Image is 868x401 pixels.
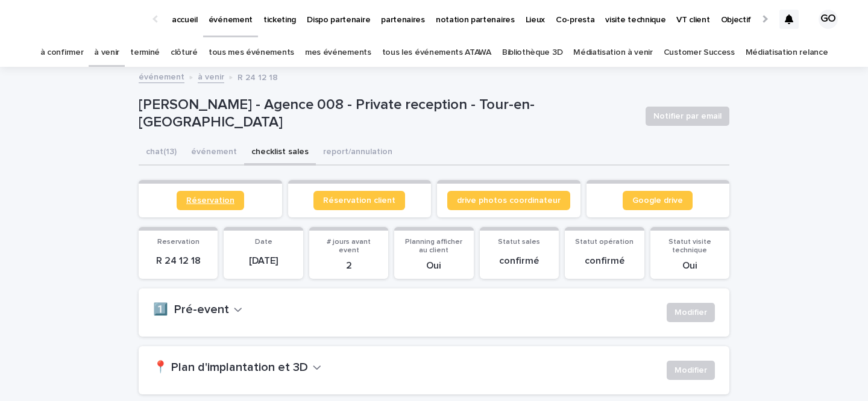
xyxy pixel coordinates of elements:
h2: 1️⃣ Pré-event [153,303,229,317]
p: [PERSON_NAME] - Agence 008 - Private reception - Tour-en-[GEOGRAPHIC_DATA] [139,96,636,131]
a: tous mes événements [209,39,294,67]
a: clôturé [171,39,198,67]
a: Bibliothèque 3D [502,39,562,67]
span: Date [255,238,272,246]
a: à venir [94,39,119,67]
p: confirmé [572,255,637,267]
span: Reservation [157,238,200,246]
span: drive photos coordinateur [457,196,561,205]
a: Customer Success [664,39,735,67]
a: terminé [130,39,160,67]
span: Statut visite technique [668,238,711,254]
p: R 24 12 18 [237,70,278,83]
button: report/annulation [316,140,400,166]
span: Google drive [632,196,683,205]
button: Modifier [667,303,715,322]
a: Médiatisation à venir [573,39,653,67]
a: Google drive [623,191,693,210]
p: confirmé [487,255,552,267]
button: Modifier [667,361,715,380]
span: Modifier [675,306,707,319]
img: Ls34BcGeRexTGTNfXpUC [24,7,141,31]
p: Oui [401,260,466,272]
p: R 24 12 18 [146,255,210,267]
span: Statut opération [575,238,634,246]
button: checklist sales [244,140,316,166]
div: GO [819,10,838,29]
button: chat (13) [139,140,184,166]
span: Statut sales [498,238,540,246]
a: Réservation client [313,191,405,210]
a: à venir [198,69,224,83]
a: drive photos coordinateur [447,191,570,210]
span: # jours avant event [327,238,371,254]
button: 📍 Plan d'implantation et 3D [153,361,321,375]
p: Oui [658,260,722,272]
a: tous les événements ATAWA [382,39,491,67]
span: Réservation [186,196,234,205]
span: Notifier par email [653,110,722,122]
p: [DATE] [231,255,295,267]
span: Modifier [675,364,707,376]
a: Réservation [177,191,244,210]
span: Réservation client [323,196,395,205]
h2: 📍 Plan d'implantation et 3D [153,361,308,375]
span: Planning afficher au client [405,238,462,254]
button: 1️⃣ Pré-event [153,303,242,317]
button: événement [184,140,244,166]
a: mes événements [305,39,371,67]
a: événement [139,69,184,83]
button: Notifier par email [646,107,729,126]
a: à confirmer [40,39,84,67]
p: 2 [316,260,381,272]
